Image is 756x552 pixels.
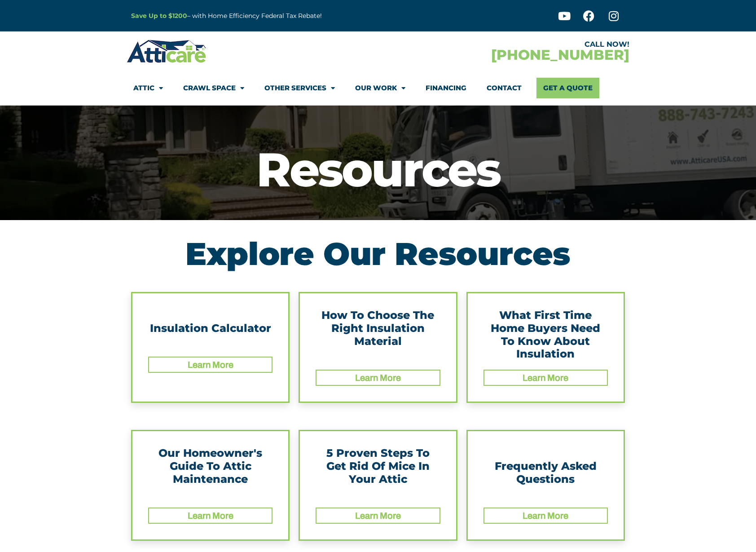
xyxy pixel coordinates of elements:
nav: Menu [133,78,623,98]
a: Financing [426,78,466,98]
p: – with Home Efficiency Federal Tax Rebate! [131,11,422,21]
div: 5 Proven Steps To Get Rid Of Mice In Your Attic [316,447,440,499]
a: Learn More [355,511,401,521]
a: Learn More [523,511,568,521]
div: How To Choose The Right Insulation Material [316,309,440,361]
div: Insulation Calculator [148,309,273,348]
h2: Explore Our Resources [131,238,625,269]
div: Our Homeowner's Guide To Attic Maintenance [148,447,273,499]
a: Save Up to $1200 [131,12,187,20]
a: Crawl Space [183,78,244,98]
a: Learn More [523,373,568,383]
a: Other Services [264,78,335,98]
a: Learn More [355,373,401,383]
a: Contact [487,78,522,98]
div: Frequently Asked Questions [483,447,608,499]
a: Learn More [188,511,233,521]
h1: Resources [4,146,752,193]
a: Get A Quote [536,78,599,98]
div: CALL NOW! [378,41,629,48]
a: Learn More [188,360,233,370]
a: Our Work [355,78,405,98]
a: Attic [133,78,163,98]
div: What First Time Home Buyers Need To Know About Insulation [483,309,608,361]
